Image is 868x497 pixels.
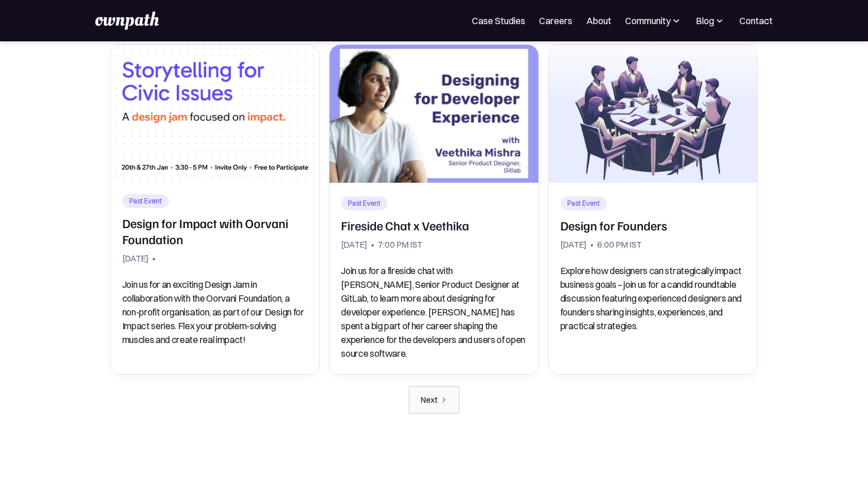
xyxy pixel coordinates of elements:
p: Join us for an exciting Design Jam in collaboration with the Oorvani Foundation, a non-profit org... [122,278,308,346]
div: Blog [696,14,726,28]
a: Careers [539,14,572,28]
a: Past EventDesign for Impact with Oorvani Foundation[DATE]•Join us for an exciting Design Jam in c... [110,44,320,375]
div: List [110,386,758,414]
a: Next Page [409,386,459,414]
div: • [590,237,594,253]
a: Past EventDesign for Founders[DATE]•6:00 PM ISTExplore how designers can strategically impact bus... [548,44,758,375]
div: Past Event [567,199,600,208]
h2: Design for Founders [560,217,667,233]
div: Next [421,392,438,408]
div: [DATE] [341,237,367,253]
div: Past Event [129,197,162,206]
a: Case Studies [472,14,525,28]
a: Contact [739,14,773,28]
div: Community [625,14,671,28]
div: Past Event [348,199,381,208]
div: [DATE] [122,251,149,267]
div: [DATE] [560,237,587,253]
a: Past EventFireside Chat x Veethika[DATE]•7:00 PM ISTJoin us for a fireside chat with [PERSON_NAME... [329,44,539,375]
a: About [586,14,611,28]
p: Explore how designers can strategically impact business goals – join us for a candid roundtable d... [560,264,746,333]
h2: Fireside Chat x Veethika [341,217,469,233]
div: 7:00 PM IST [378,237,423,253]
div: Blog [696,14,714,28]
div: Community [625,14,682,28]
h2: Design for Impact with Oorvani Foundation [122,215,308,247]
div: • [371,237,374,253]
div: 6:00 PM IST [597,237,642,253]
p: Join us for a fireside chat with [PERSON_NAME], Senior Product Designer at GitLab, to learn more ... [341,264,527,360]
div: • [152,251,156,267]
